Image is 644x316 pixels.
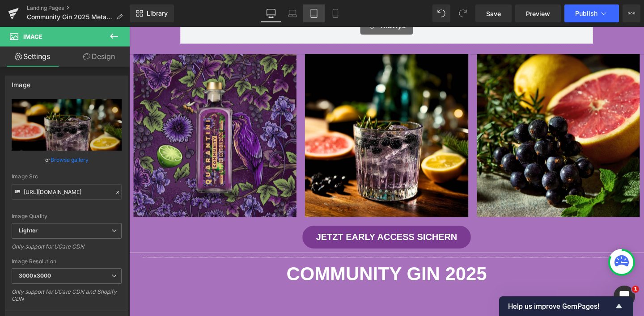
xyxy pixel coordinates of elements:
a: Mobile [325,4,346,22]
div: Image Src [12,173,122,180]
div: Image Resolution [12,258,122,265]
div: Image [12,76,30,88]
a: Landing Pages [27,4,130,12]
div: Only support for UCare CDN [12,243,122,256]
a: Preview [515,4,561,22]
iframe: Intercom live chat [614,286,635,307]
a: Design [67,46,131,67]
a: Browse gallery [51,152,89,168]
span: JETZT EARLY ACCESS SICHERN [196,214,345,228]
span: Save [486,9,501,18]
button: Show survey - Help us improve GemPages! [508,301,624,312]
a: New Library [130,4,174,22]
span: Image [23,33,42,40]
button: Redo [454,4,472,22]
a: JETZT EARLY ACCESS SICHERN [182,209,359,233]
a: Desktop [260,4,282,22]
div: or [12,155,122,164]
b: 3000x3000 [19,272,51,279]
span: 1 [632,286,639,293]
b: Lighter [19,227,38,234]
span: Community Gin 2025 Meta EA External [27,13,113,21]
div: Only support for UCare CDN and Shopify CDN [12,288,122,308]
a: Laptop [282,4,303,22]
span: Library [147,9,168,17]
span: Preview [526,9,550,18]
button: Publish [564,4,619,22]
button: More [623,4,640,22]
button: Undo [432,4,450,22]
a: Tablet [303,4,325,22]
div: Image Quality [12,213,122,219]
font: COMMUNITY GIN 2025 [165,249,376,270]
span: Publish [575,10,597,17]
span: Help us improve GemPages! [508,302,614,311]
input: Link [12,184,122,200]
